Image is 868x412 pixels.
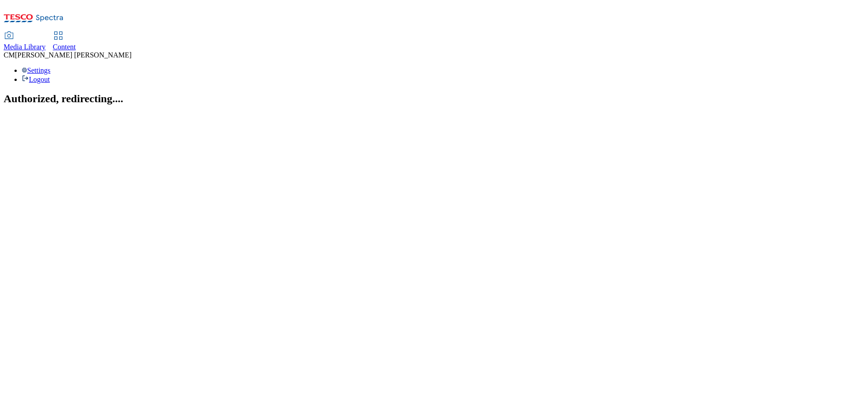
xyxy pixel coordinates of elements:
span: [PERSON_NAME] [PERSON_NAME] [15,51,132,59]
h2: Authorized, redirecting.... [4,93,864,105]
span: CM [4,51,15,59]
span: Content [53,43,76,51]
span: Media Library [4,43,46,51]
a: Content [53,32,76,51]
a: Media Library [4,32,46,51]
a: Settings [22,66,51,74]
a: Logout [22,76,50,83]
